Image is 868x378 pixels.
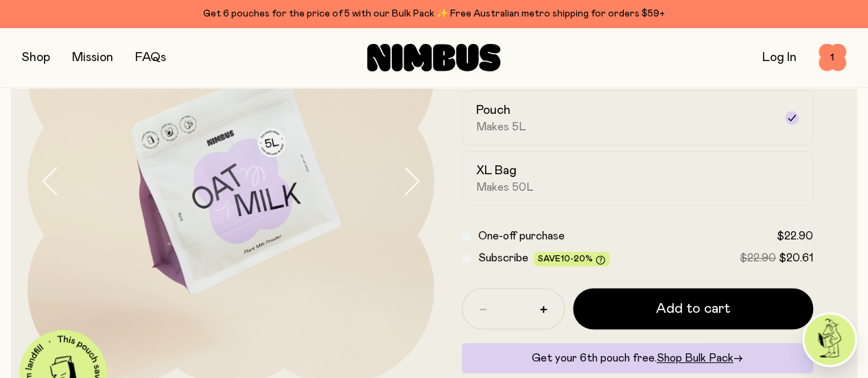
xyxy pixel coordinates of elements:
[561,255,593,263] span: 10-20%
[777,231,813,241] span: $22.90
[657,353,734,364] span: Shop Bulk Pack
[478,231,565,241] span: One-off purchase
[476,102,511,119] h2: Pouch
[538,255,605,265] span: Save
[462,343,814,373] div: Get your 6th pouch free.
[476,180,534,194] span: Makes 50L
[135,51,166,64] a: FAQs
[819,44,846,71] button: 1
[72,51,113,64] a: Mission
[478,252,528,263] span: Subscribe
[656,299,730,318] span: Add to cart
[22,5,846,22] div: Get 6 pouches for the price of 5 with our Bulk Pack ✨ Free Australian metro shipping for orders $59+
[804,314,855,365] img: agent
[779,252,813,263] span: $20.61
[476,120,526,134] span: Makes 5L
[657,353,743,364] a: Shop Bulk Pack→
[762,51,797,64] a: Log In
[573,288,814,329] button: Add to cart
[476,163,517,179] h2: XL Bag
[740,252,776,263] span: $22.90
